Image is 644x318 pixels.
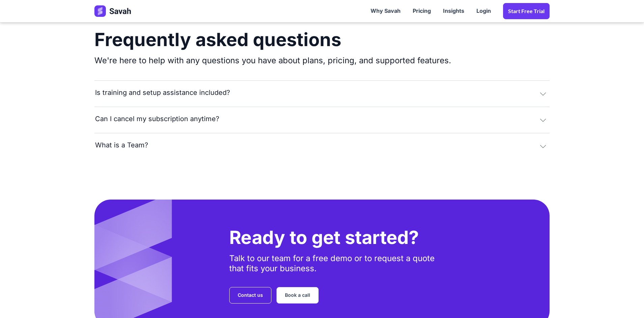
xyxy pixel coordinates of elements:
iframe: Chat Widget [610,286,644,318]
button: Can I cancel my subscription anytime? [94,107,550,131]
div: Is training and setup assistance included? [95,89,230,97]
a: Insights [437,1,470,22]
a: Book a call [276,287,319,303]
h1: Frequently asked questions [94,25,341,54]
a: Login [470,1,497,22]
a: Pricing [407,1,437,22]
div: Talk to our team for a free demo or to request a quote that fits your business. [229,253,445,274]
a: Why Savah [364,1,407,22]
button: Is training and setup assistance included? [94,80,550,105]
h1: Ready to get started? [229,226,445,248]
a: Start Free trial [503,3,550,19]
a: Contact us [229,287,271,303]
div: Can I cancel my subscription anytime? [95,115,219,123]
button: What is a Team? [94,133,550,157]
div: What is a Team? [95,141,148,149]
div: We're here to help with any questions you have about plans, pricing, and supported features. [94,54,451,67]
